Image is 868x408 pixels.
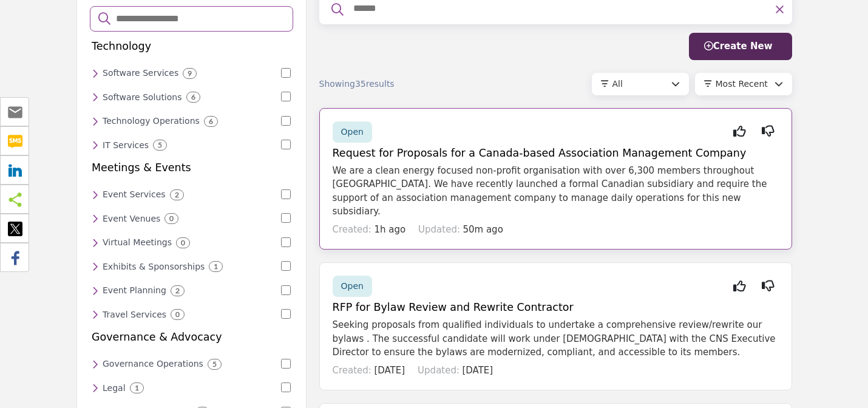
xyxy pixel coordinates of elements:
div: 2 Results For Event Planning [171,285,185,296]
div: 1 Results For Legal [130,382,144,393]
h6: Professional event planning services [103,285,166,296]
span: 1h ago [374,224,405,235]
b: 5 [212,360,217,369]
h6: Software solutions and applications [103,92,182,103]
input: Select IT Services [281,140,291,149]
b: 1 [214,262,218,271]
i: Interested [733,286,746,287]
span: Created: [333,365,371,376]
h6: Comprehensive event management services [103,189,166,200]
div: 5 Results For IT Services [153,140,167,151]
input: Select Event Planning [281,285,291,295]
h6: Virtual meeting platforms and services [103,237,172,248]
input: Select Legal [281,382,291,392]
span: [DATE] [462,365,493,376]
div: Showing results [319,78,461,90]
input: Select Governance Operations [281,359,291,369]
input: Select Exhibits & Sponsorships [281,261,291,271]
span: 50m ago [463,224,503,235]
input: Select Virtual Meetings [281,237,291,247]
span: Open [341,281,364,291]
span: Created: [333,224,371,235]
p: Seeking proposals from qualified individuals to undertake a comprehensive review/rewrite our byla... [333,318,779,359]
span: Open [341,127,364,137]
b: 2 [175,287,180,295]
h6: IT services and support [103,140,149,151]
h6: Services for managing technology operations [103,116,200,126]
input: Select Event Services [281,189,291,199]
p: We are a clean energy focused non-profit organisation with over 6,300 members throughout [GEOGRAP... [333,164,779,219]
h5: Governance & Advocacy [92,331,222,344]
input: Select Travel Services [281,309,291,319]
input: Select Software Services [281,68,291,78]
b: 0 [181,239,185,247]
h5: Technology [92,40,151,53]
span: 35 [355,79,366,89]
input: Select Technology Operations [281,116,291,126]
span: [DATE] [374,365,405,376]
h5: Meetings & Events [92,161,191,174]
div: 0 Results For Event Venues [164,213,178,224]
h6: Exhibition and sponsorship services [103,262,205,272]
div: 6 Results For Software Solutions [186,92,200,103]
h6: Travel planning and management services [103,310,166,320]
b: 0 [175,310,180,319]
b: 0 [169,214,174,223]
h5: Request for Proposals for a Canada-based Association Management Company [333,147,779,160]
b: 5 [158,141,162,149]
h6: Services for effective governance operations [103,359,203,369]
b: 1 [135,384,139,392]
span: Updated: [418,365,459,376]
input: Select Event Venues [281,213,291,223]
div: 0 Results For Virtual Meetings [176,237,190,248]
b: 2 [175,191,179,199]
div: 9 Results For Software Services [183,68,197,79]
h6: Venues for hosting events [103,214,160,224]
div: 2 Results For Event Services [170,189,184,200]
b: 9 [188,69,192,78]
div: 0 Results For Travel Services [171,309,185,320]
h6: Legal services and support [103,383,126,393]
div: 5 Results For Governance Operations [208,359,222,370]
input: Select Software Solutions [281,92,291,101]
input: Search Categories [115,11,285,27]
div: 1 Results For Exhibits & Sponsorships [209,261,223,272]
div: 6 Results For Technology Operations [204,116,218,127]
span: Updated: [418,224,460,235]
b: 6 [191,93,195,101]
b: 6 [209,117,213,126]
h5: RFP for Bylaw Review and Rewrite Contractor [333,301,779,314]
h6: Software development and support services [103,68,178,78]
i: Not Interested [762,286,775,287]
